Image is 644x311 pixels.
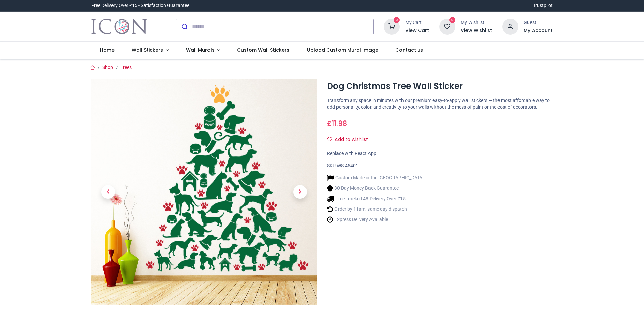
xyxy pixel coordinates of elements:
a: Wall Stickers [123,42,177,59]
div: SKU: [327,163,553,169]
div: Guest [524,19,553,26]
a: Previous [91,113,125,271]
li: Free Tracked 48 Delivery Over £15 [327,195,424,202]
span: Previous [101,185,115,199]
h1: Dog Christmas Tree Wall Sticker [327,80,553,92]
div: Replace with React App. [327,150,553,157]
li: Order by 11am, same day dispatch [327,206,424,213]
sup: 0 [449,17,456,23]
a: 0 [384,23,400,29]
span: Wall Stickers [132,47,163,54]
li: 30 Day Money Back Guarantee [327,185,424,192]
a: Shop [102,65,113,70]
span: £ [327,118,347,128]
sup: 0 [394,17,400,23]
a: Trees [121,65,132,70]
img: Dog Christmas Tree Wall Sticker [91,79,317,305]
i: Add to wishlist [327,137,332,142]
span: Upload Custom Mural Image [307,47,378,54]
button: Submit [176,19,192,34]
div: My Wishlist [461,19,492,26]
a: View Wishlist [461,27,492,34]
p: Transform any space in minutes with our premium easy-to-apply wall stickers — the most affordable... [327,97,553,110]
a: Wall Murals [177,42,229,59]
li: Express Delivery Available [327,216,424,223]
span: WS-45401 [337,163,358,168]
a: My Account [524,27,553,34]
a: Trustpilot [533,2,553,9]
li: Custom Made in the [GEOGRAPHIC_DATA] [327,174,424,181]
div: Free Delivery Over £15 - Satisfaction Guarantee [91,2,189,9]
span: Home [100,47,115,54]
a: View Cart [405,27,429,34]
span: 11.98 [332,118,347,128]
button: Add to wishlistAdd to wishlist [327,134,374,145]
a: 0 [439,23,455,29]
span: Contact us [395,47,423,54]
img: Icon Wall Stickers [91,17,147,36]
span: Next [293,185,307,199]
a: Next [283,113,317,271]
span: Wall Murals [186,47,215,54]
div: My Cart [405,19,429,26]
a: Logo of Icon Wall Stickers [91,17,147,36]
span: Custom Wall Stickers [237,47,289,54]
